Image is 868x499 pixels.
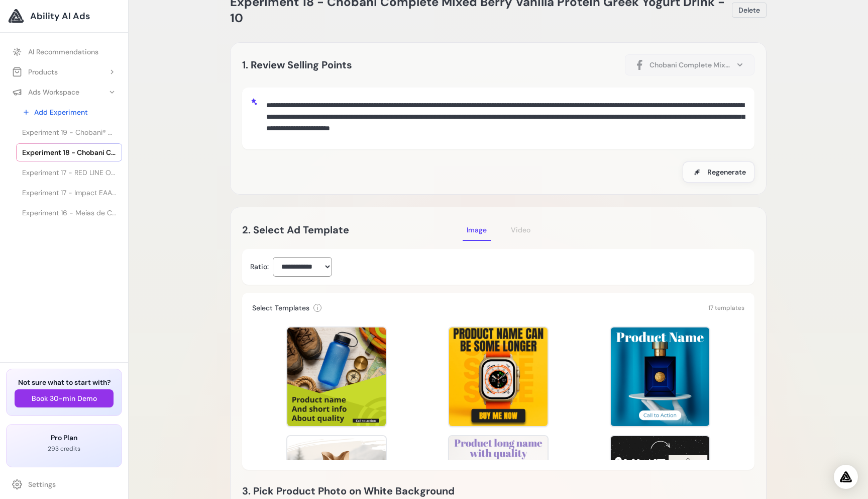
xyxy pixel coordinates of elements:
span: Regenerate [707,167,746,177]
h3: Select Templates [252,303,309,313]
span: Video [511,225,530,234]
button: Image [463,219,491,241]
span: Image [467,225,487,234]
span: Experiment 16 - Meias de Corrida Move Club da MP (1 un.) - Laranja | MYPROTEIN™ [22,208,116,218]
button: Chobani Complete Mixed Berry Vanilla Protein Greek Yogurt Drink - 10 [625,54,754,75]
div: Products [12,67,58,77]
span: Experiment 17 - Impact EAA Tablets | MYPROTEIN™ [22,188,116,198]
a: AI Recommendations [6,43,122,61]
h2: 2. Select Ad Template [242,222,463,238]
span: Experiment 17 - RED LINE OIL Óleo de Motor 5W30 API SN+ PROFESSIONAL-SERIES - 0,946... [22,168,116,178]
button: Delete [732,3,767,18]
button: Ads Workspace [6,83,122,101]
span: Experiment 18 - Chobani Complete Mixed Berry Vanilla Protein Greek Yogurt Drink - 10 [22,147,116,157]
a: Experiment 17 - RED LINE OIL Óleo de Motor 5W30 API SN+ PROFESSIONAL-SERIES - 0,946... [16,163,122,182]
h3: Pro Plan [15,433,114,443]
h2: 3. Pick Product Photo on White Background [242,483,754,499]
span: Chobani Complete Mixed Berry Vanilla Protein Greek Yogurt Drink - 10 [649,60,730,70]
a: Experiment 17 - Impact EAA Tablets | MYPROTEIN™ [16,184,122,202]
a: Ability AI Ads [8,8,120,24]
label: Ratio: [250,262,269,272]
a: Add Experiment [16,103,122,121]
span: Ability AI Ads [30,9,90,23]
span: 17 templates [708,304,744,312]
h2: 1. Review Selling Points [242,57,352,73]
a: Experiment 16 - Meias de Corrida Move Club da MP (1 un.) - Laranja | MYPROTEIN™ [16,204,122,222]
div: Ads Workspace [12,87,79,97]
a: Experiment 18 - Chobani Complete Mixed Berry Vanilla Protein Greek Yogurt Drink - 10 [16,143,122,161]
button: Regenerate [683,161,754,183]
span: i [317,304,318,312]
span: Experiment 19 - Chobani® Complete Advanced Protein Greek Yogurt Drink - Sabor [22,127,116,137]
div: Open Intercom Messenger [834,465,858,489]
button: Products [6,63,122,81]
p: 293 credits [15,445,114,453]
h3: Not sure what to start with? [15,377,114,387]
button: Video [507,219,534,241]
span: Delete [738,5,760,15]
a: Settings [6,475,122,493]
button: Book 30-min Demo [15,389,114,407]
a: Experiment 19 - Chobani® Complete Advanced Protein Greek Yogurt Drink - Sabor [16,123,122,141]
